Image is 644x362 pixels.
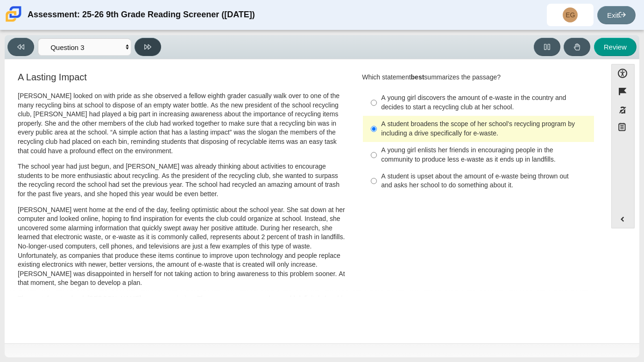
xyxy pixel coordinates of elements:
button: Flag item [611,82,635,100]
button: Review [594,38,637,56]
div: A student broadens the scope of her school’s recycling program by including a drive specifically ... [381,120,590,138]
a: Carmen School of Science & Technology [4,17,23,25]
h3: A Lasting Impact [18,72,347,82]
p: [PERSON_NAME] went home at the end of the day, feeling optimistic about the school year. She sat ... [18,206,347,288]
button: Raise Your Hand [564,38,590,56]
div: Assessment items [9,64,602,297]
img: Carmen School of Science & Technology [4,4,23,24]
div: A young girl discovers the amount of e-waste in the country and decides to start a recycling club... [381,93,590,112]
button: Expand menu. Displays the button labels. [612,210,634,228]
p: [PERSON_NAME] looked on with pride as she observed a fellow eighth grader casually walk over to o... [18,92,347,156]
button: Open Accessibility Menu [611,64,635,82]
p: The school year had just begun, and [PERSON_NAME] was already thinking about activities to encour... [18,162,347,199]
button: Toggle response masking [611,101,635,119]
span: EG [566,12,575,18]
div: Which statement summarizes the passage? [362,73,595,82]
div: A student is upset about the amount of e-waste being thrown out and asks her school to do somethi... [381,172,590,190]
b: best [411,73,425,81]
a: Exit [597,6,636,24]
div: Assessment: 25-26 9th Grade Reading Screener ([DATE]) [28,4,255,26]
div: A young girl enlists her friends in encouraging people in the community to produce less e-waste a... [381,146,590,164]
button: Notepad [611,119,635,138]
